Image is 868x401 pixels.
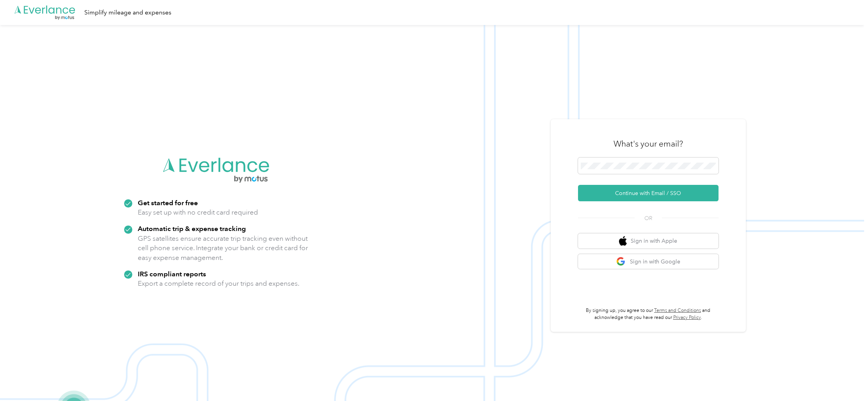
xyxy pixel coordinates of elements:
[614,138,683,149] h3: What's your email?
[616,257,626,267] img: google logo
[578,307,719,321] p: By signing up, you agree to our and acknowledge that you have read our .
[673,315,701,320] a: Privacy Policy
[578,185,719,201] button: Continue with Email / SSO
[635,214,662,222] span: OR
[138,270,206,278] strong: IRS compliant reports
[138,199,198,207] strong: Get started for free
[619,236,627,246] img: apple logo
[138,208,258,217] p: Easy set up with no credit card required
[138,279,299,288] p: Export a complete record of your trips and expenses.
[138,224,246,233] strong: Automatic trip & expense tracking
[654,308,701,313] a: Terms and Conditions
[138,234,308,263] p: GPS satellites ensure accurate trip tracking even without cell phone service. Integrate your bank...
[84,8,171,18] div: Simplify mileage and expenses
[578,233,719,249] button: apple logoSign in with Apple
[578,254,719,269] button: google logoSign in with Google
